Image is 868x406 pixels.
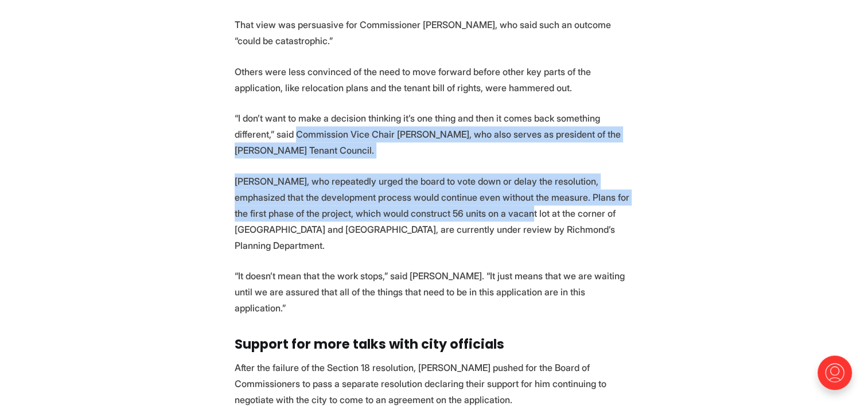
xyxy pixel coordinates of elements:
p: “It doesn’t mean that the work stops,” said [PERSON_NAME]. “It just means that we are waiting unt... [235,268,634,316]
p: That view was persuasive for Commissioner [PERSON_NAME], who said such an outcome “could be catas... [235,17,634,49]
strong: Support for more talks with city officials [235,334,504,353]
p: Others were less convinced of the need to move forward before other key parts of the application,... [235,64,634,96]
iframe: portal-trigger [808,350,868,406]
p: “I don’t want to make a decision thinking it’s one thing and then it comes back something differe... [235,110,634,158]
p: [PERSON_NAME], who repeatedly urged the board to vote down or delay the resolution, emphasized th... [235,173,634,253]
